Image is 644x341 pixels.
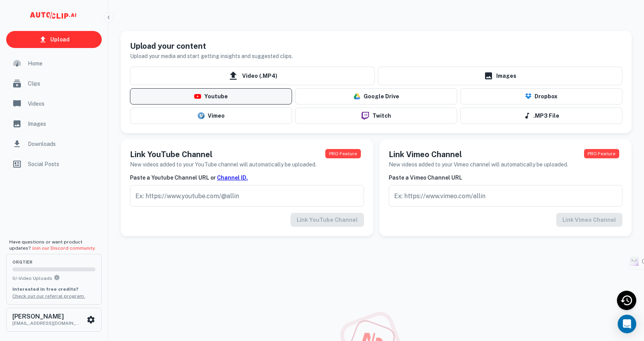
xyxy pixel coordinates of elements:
[378,67,623,85] a: Images
[6,308,102,332] button: [PERSON_NAME][EMAIL_ADDRESS][DOMAIN_NAME]
[6,74,102,93] a: Clips
[28,120,97,128] span: Images
[9,239,96,251] span: Have questions or want product updates?
[50,35,70,44] p: Upload
[618,315,636,333] div: Open Intercom Messenger
[217,175,248,181] a: Channel ID.
[389,149,568,160] h5: Link Vimeo Channel
[130,173,364,182] h6: Paste a Youtube Channel URL or
[130,52,293,60] h6: Upload your media and start getting insights and suggested clips.
[130,67,375,85] span: Video (.MP4)
[130,40,293,52] h5: Upload your content
[130,108,292,124] button: Vimeo
[198,112,205,119] img: vimeo-logo.svg
[12,314,82,320] h6: [PERSON_NAME]
[6,254,102,304] button: orgTier0/-Video UploadsYou can upload 0 videos per month on the org tier. Upgrade to upload more....
[617,291,636,310] div: Recent Activity
[130,88,292,105] button: Youtube
[389,185,623,207] input: Ex: https://www.vimeo.com/allin
[130,149,316,160] h5: Link YouTube Channel
[389,173,623,182] h6: Paste a Vimeo Channel URL
[28,59,97,68] span: Home
[6,155,102,173] a: Social Posts
[460,88,622,105] button: Dropbox
[354,93,360,100] img: drive-logo.png
[295,88,457,105] button: Google Drive
[12,286,96,293] p: Interested in free credits?
[325,149,360,158] span: This feature is available to PRO users only. Upgrade your plan now!
[6,31,102,48] a: Upload
[28,79,97,88] span: Clips
[28,140,97,148] span: Downloads
[54,274,60,281] svg: You can upload 0 videos per month on the org tier. Upgrade to upload more.
[6,135,102,153] a: Downloads
[28,99,97,108] span: Videos
[525,93,531,100] img: Dropbox Logo
[389,160,568,169] h6: New videos added to your Vimeo channel will automatically be uploaded.
[130,185,364,207] input: Ex: https://www.youtube.com/@allin
[295,108,457,124] button: Twitch
[194,94,201,99] img: youtube-logo.png
[12,274,96,282] p: 0 / - Video Uploads
[6,94,102,113] a: Videos
[12,320,82,327] p: [EMAIL_ADDRESS][DOMAIN_NAME]
[12,260,96,264] span: org Tier
[6,115,102,133] a: Images
[6,54,102,73] a: Home
[32,245,96,251] a: Join our Discord community.
[359,112,372,120] img: twitch-logo.png
[460,108,622,124] button: .MP3 File
[130,160,316,169] h6: New videos added to your YouTube channel will automatically be uploaded.
[28,160,97,168] span: Social Posts
[12,293,85,299] a: Check out our referral program.
[584,149,619,158] span: This feature is available to PRO users only. Upgrade your plan now!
